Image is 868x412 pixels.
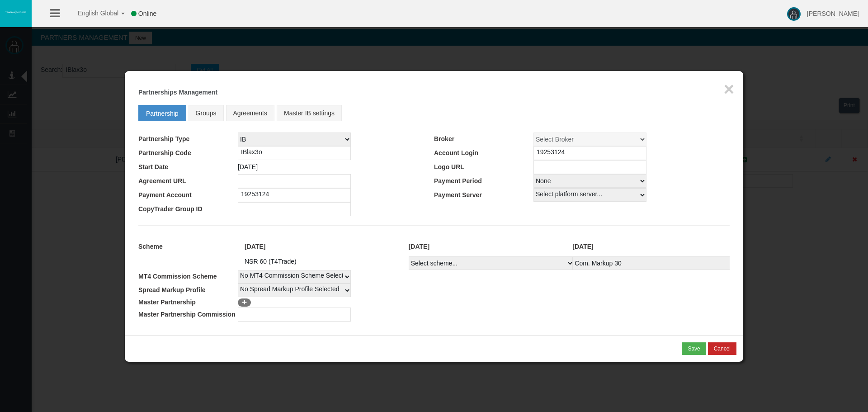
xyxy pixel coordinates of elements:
td: Master Partnership [138,297,238,308]
td: Broker [434,133,533,146]
div: [DATE] [566,242,730,252]
td: Agreement URL [138,174,238,188]
td: Account Login [434,146,533,160]
span: Groups [196,109,217,117]
span: NSR 60 (T4Trade) [245,258,297,265]
b: Partnerships Management [138,89,217,96]
span: [PERSON_NAME] [807,10,859,17]
td: Scheme [138,237,238,256]
td: CopyTrader Group ID [138,202,238,216]
td: Payment Account [138,188,238,202]
td: Logo URL [434,160,533,174]
td: MT4 Commission Scheme [138,270,238,284]
img: logo.svg [5,10,27,14]
div: Save [688,345,700,353]
button: × [724,80,734,98]
a: Agreements [226,105,274,121]
td: Partnership Code [138,146,238,160]
td: Master Partnership Commission [138,308,238,322]
td: Payment Period [434,174,533,188]
button: Save [682,342,706,355]
button: Cancel [708,342,736,355]
td: Spread Markup Profile [138,284,238,297]
a: Master IB settings [277,105,342,121]
span: English Global [66,9,118,17]
a: Partnership [138,105,186,121]
td: Payment Server [434,188,533,202]
span: [DATE] [238,163,258,170]
div: [DATE] [402,242,566,252]
td: Partnership Type [138,133,238,146]
div: [DATE] [238,242,402,252]
a: Groups [189,105,224,121]
td: Start Date [138,160,238,174]
img: user-image [787,7,801,21]
span: Online [138,10,156,17]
